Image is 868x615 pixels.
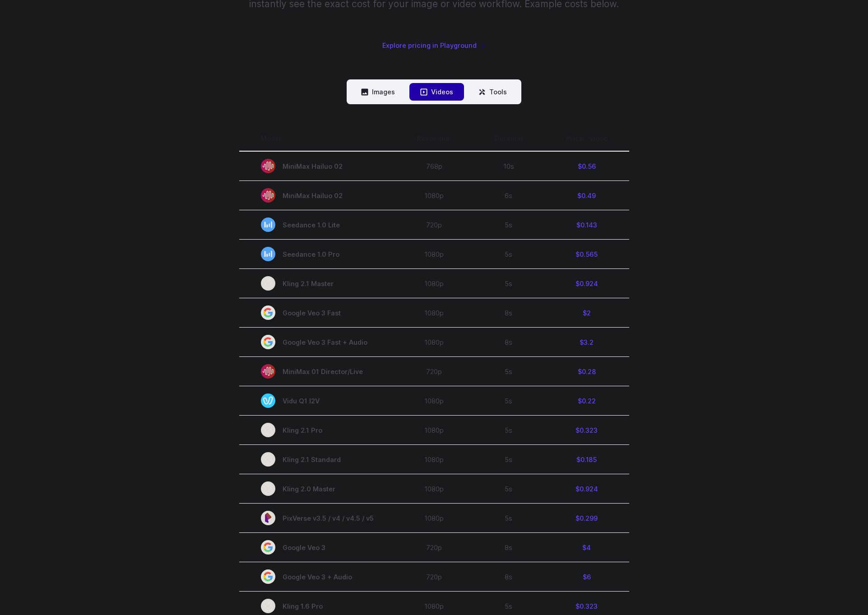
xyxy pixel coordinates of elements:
[544,269,629,298] td: $0.924
[473,445,544,474] td: 5s
[261,276,374,291] span: Kling 2.1 Master
[395,357,473,386] td: 720p
[395,298,473,328] td: 1080p
[261,188,374,203] span: MiniMax Hailuo 02
[544,386,629,416] td: $0.22
[395,445,473,474] td: 1080p
[473,386,544,416] td: 5s
[261,364,374,379] span: MiniMax 01 Director/Live
[473,151,544,181] td: 10s
[544,328,629,357] td: $3.2
[261,511,374,525] span: PixVerse v3.5 / v4 / v4.5 / v5
[382,40,486,51] a: Explore pricing in Playground
[261,452,374,467] span: Kling 2.1 Standard
[473,504,544,533] td: 5s
[544,445,629,474] td: $0.185
[395,210,473,240] td: 720p
[544,533,629,562] td: $4
[261,217,374,232] span: Seedance 1.0 Lite
[261,305,374,320] span: Google Veo 3 Fast
[395,269,473,298] td: 1080p
[395,386,473,416] td: 1080p
[261,335,374,349] span: Google Veo 3 Fast + Audio
[544,416,629,445] td: $0.323
[544,240,629,269] td: $0.565
[395,240,473,269] td: 1080p
[261,247,374,261] span: Seedance 1.0 Pro
[350,83,406,101] button: Images
[544,126,629,151] th: Price / Video
[395,533,473,562] td: 720p
[473,269,544,298] td: 5s
[239,126,395,151] th: Model
[473,298,544,328] td: 8s
[395,562,473,592] td: 720p
[261,599,374,613] span: Kling 1.6 Pro
[409,83,464,101] button: Videos
[473,357,544,386] td: 5s
[261,481,374,496] span: Kling 2.0 Master
[395,151,473,181] td: 768p
[473,416,544,445] td: 5s
[395,416,473,445] td: 1080p
[473,474,544,504] td: 5s
[473,210,544,240] td: 5s
[544,357,629,386] td: $0.28
[473,181,544,210] td: 6s
[468,83,518,101] button: Tools
[261,393,374,408] span: Vidu Q1 I2V
[261,540,374,555] span: Google Veo 3
[473,562,544,592] td: 8s
[473,240,544,269] td: 5s
[544,181,629,210] td: $0.49
[261,569,374,584] span: Google Veo 3 + Audio
[395,504,473,533] td: 1080p
[395,474,473,504] td: 1080p
[395,328,473,357] td: 1080p
[544,210,629,240] td: $0.143
[395,126,473,151] th: Resolution
[395,181,473,210] td: 1080p
[544,562,629,592] td: $6
[261,423,374,437] span: Kling 2.1 Pro
[544,151,629,181] td: $0.56
[473,328,544,357] td: 8s
[544,298,629,328] td: $2
[473,533,544,562] td: 8s
[544,504,629,533] td: $0.299
[473,126,544,151] th: Duration
[544,474,629,504] td: $0.924
[261,159,374,173] span: MiniMax Hailuo 02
